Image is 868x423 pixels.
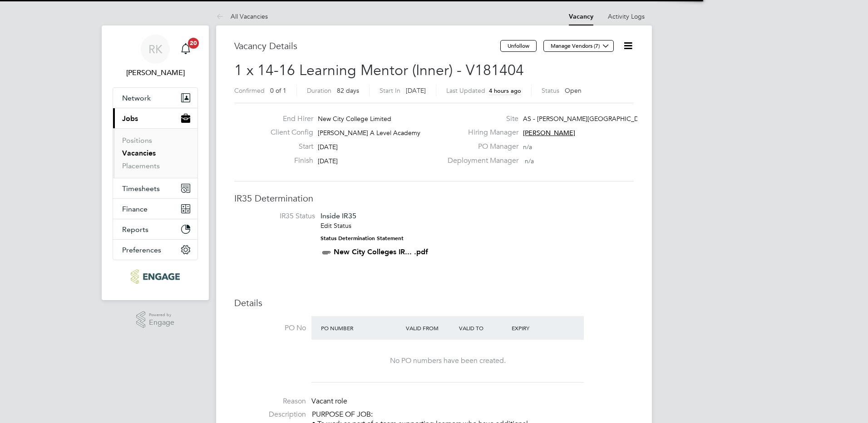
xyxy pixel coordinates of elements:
[311,397,347,406] span: Vacant role
[569,13,593,20] a: Vacancy
[122,149,156,157] a: Vacancies
[113,35,198,78] a: RK[PERSON_NAME]
[542,86,559,95] label: Status
[234,192,634,204] h3: IR35 Determination
[113,88,197,108] button: Network
[122,136,152,145] a: Positions
[149,319,174,327] span: Engage
[234,40,500,52] h3: Vacancy Details
[565,86,582,95] span: Open
[131,269,179,284] img: ncclondon-logo-retina.png
[113,178,197,198] button: Timesheets
[122,225,148,234] span: Reports
[234,297,634,309] h3: Details
[113,269,198,284] a: Go to home page
[442,114,518,124] label: Site
[442,142,518,151] label: PO Manager
[337,86,359,95] span: 82 days
[318,129,420,137] span: [PERSON_NAME] A Level Academy
[263,114,313,124] label: End Hirer
[234,323,306,333] label: PO No
[525,157,534,165] span: n/a
[318,115,391,123] span: New City College Limited
[263,156,313,166] label: Finish
[148,43,163,55] span: RK
[113,219,197,239] button: Reports
[122,246,161,254] span: Preferences
[523,143,532,151] span: n/a
[113,67,198,78] span: Rabia Khanom
[334,247,428,256] a: New City Colleges IR... .pdf
[113,128,197,178] div: Jobs
[509,320,562,336] div: Expiry
[113,240,197,260] button: Preferences
[102,25,209,300] nav: Main navigation
[321,211,356,220] span: Inside IR35
[234,397,306,406] label: Reason
[608,12,645,20] a: Activity Logs
[270,86,286,95] span: 0 of 1
[318,157,338,165] span: [DATE]
[122,94,151,102] span: Network
[523,129,575,137] span: [PERSON_NAME]
[216,12,268,20] a: All Vacancies
[122,205,148,213] span: Finance
[404,320,457,336] div: Valid From
[243,211,315,221] label: IR35 Status
[263,128,313,137] label: Client Config
[113,199,197,219] button: Finance
[318,143,338,151] span: [DATE]
[234,61,524,79] span: 1 x 14-16 Learning Mentor (Inner) - V181404
[442,156,518,166] label: Deployment Manager
[406,86,426,95] span: [DATE]
[442,128,518,137] label: Hiring Manager
[177,35,195,64] a: 20
[149,311,174,319] span: Powered by
[446,86,485,95] label: Last Updated
[489,87,521,95] span: 4 hours ago
[319,320,404,336] div: PO Number
[113,108,197,128] button: Jobs
[380,86,400,95] label: Start In
[234,410,306,419] label: Description
[321,235,404,242] strong: Status Determination Statement
[500,40,537,52] button: Unfollow
[263,142,313,151] label: Start
[321,222,351,230] a: Edit Status
[122,161,160,170] a: Placements
[188,38,199,49] span: 20
[234,86,265,95] label: Confirmed
[523,115,653,123] span: AS - [PERSON_NAME][GEOGRAPHIC_DATA]
[307,86,331,95] label: Duration
[457,320,510,336] div: Valid To
[321,356,575,366] div: No PO numbers have been created.
[122,114,138,123] span: Jobs
[136,311,175,328] a: Powered byEngage
[543,40,614,52] button: Manage Vendors (7)
[122,184,160,193] span: Timesheets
